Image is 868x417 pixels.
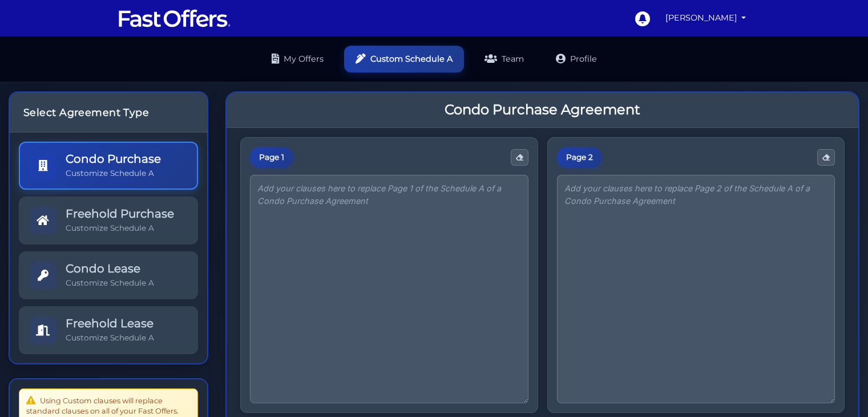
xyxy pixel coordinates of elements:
p: Customize Schedule A [66,168,161,179]
h4: Select Agreement Type [23,106,193,118]
h5: Freehold Lease [66,316,154,330]
h5: Condo Purchase [66,152,161,166]
a: Condo Purchase Customize Schedule A [19,142,198,190]
div: Page 1 [250,147,293,169]
a: [PERSON_NAME] [661,7,751,29]
a: My Offers [260,46,335,73]
div: Page 2 [557,147,602,169]
p: Customize Schedule A [66,223,174,234]
a: Freehold Purchase Customize Schedule A [19,197,198,244]
a: Team [473,46,535,73]
h5: Freehold Purchase [66,207,174,220]
a: Profile [544,46,608,73]
a: Custom Schedule A [344,46,464,73]
h3: Condo Purchase Agreement [445,102,640,118]
a: Freehold Lease Customize Schedule A [19,306,198,354]
p: Customize Schedule A [66,332,154,343]
a: Condo Lease Customize Schedule A [19,251,198,299]
h5: Condo Lease [66,262,154,275]
p: Customize Schedule A [66,278,154,288]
